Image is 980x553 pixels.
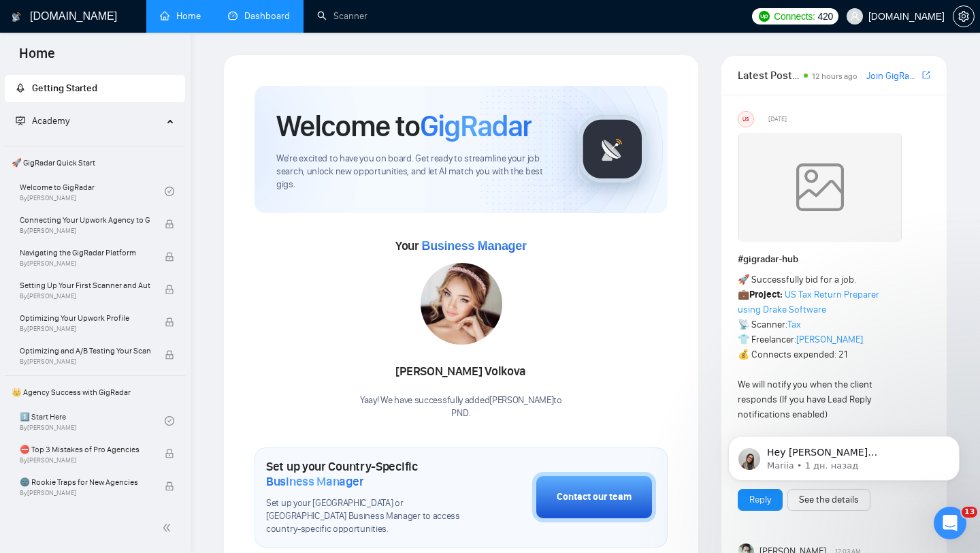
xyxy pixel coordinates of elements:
span: 13 [962,507,977,518]
strong: Project: [749,289,783,300]
span: check-circle [165,187,174,196]
span: [DATE] [768,113,787,125]
div: Contact our team [557,490,632,505]
span: Latest Posts from the GigRadar Community [738,67,800,84]
span: 12 hours ago [812,72,857,81]
span: 🌚 Rookie Traps for New Agencies [20,475,150,489]
button: Contact our team [532,472,656,522]
span: rocket [16,83,25,93]
span: Connects: [774,9,815,24]
span: GigRadar [420,108,532,144]
a: searchScanner [317,10,367,22]
span: lock [165,449,174,458]
span: By [PERSON_NAME] [20,456,150,464]
span: lock [165,350,174,360]
button: setting [953,5,975,27]
span: Business Manager [421,239,526,253]
span: By [PERSON_NAME] [20,292,150,300]
span: fund-projection-screen [16,116,25,125]
span: 420 [818,9,833,24]
li: Getting Started [5,75,185,102]
p: PND . [360,407,562,420]
div: Yaay! We have successfully added [PERSON_NAME] to [360,394,562,420]
div: message notification from Mariia, 1 дн. назад. Hey vladyslavsharahov@gmail.com, Looks like your U... [20,86,252,131]
span: double-left [162,521,176,535]
iframe: Intercom live chat [934,507,966,539]
img: Profile image for Mariia [31,98,52,120]
span: lock [165,219,174,229]
h1: Welcome to [276,108,532,144]
span: Connecting Your Upwork Agency to GigRadar [20,213,150,227]
span: Your [395,238,527,253]
iframe: To enrich screen reader interactions, please activate Accessibility in Grammarly extension settings [708,350,980,503]
span: lock [165,252,174,262]
img: weqQh+iSagEgQAAAABJRU5ErkJggg== [738,133,902,242]
a: dashboardDashboard [228,10,290,22]
a: Welcome to GigRadarBy[PERSON_NAME] [20,176,165,206]
span: setting [953,11,974,22]
span: Set up your [GEOGRAPHIC_DATA] or [GEOGRAPHIC_DATA] Business Manager to access country-specific op... [266,497,464,536]
span: lock [165,317,174,327]
img: logo [12,6,21,28]
a: Tax [787,319,801,330]
button: go back [9,5,35,31]
span: By [PERSON_NAME] [20,259,150,268]
span: 👑 Agency Success with GigRadar [6,379,184,406]
span: We're excited to have you on board. Get ready to streamline your job search, unlock new opportuni... [276,153,556,191]
p: Hey [PERSON_NAME][EMAIL_ADDRESS][DOMAIN_NAME], Looks like your Upwork agency OmiSoft 🏆 Multi-awar... [59,96,235,110]
span: By [PERSON_NAME] [20,489,150,497]
span: By [PERSON_NAME] [20,325,150,333]
a: Join GigRadar Slack Community [866,69,919,84]
span: 🚀 GigRadar Quick Start [6,149,184,176]
span: Navigating the GigRadar Platform [20,246,150,259]
a: export [922,69,930,82]
span: export [922,69,930,80]
div: US [738,112,753,127]
a: 1️⃣ Start HereBy[PERSON_NAME] [20,406,165,436]
span: By [PERSON_NAME] [20,358,150,366]
h1: # gigradar-hub [738,252,930,267]
span: Academy [32,115,69,127]
h1: Set up your Country-Specific [266,459,464,489]
span: Getting Started [32,82,97,94]
span: Home [8,44,66,72]
img: 1687099184959-16.jpg [421,263,502,345]
span: user [850,12,860,21]
span: By [PERSON_NAME] [20,227,150,235]
button: Развернуть окно [213,5,239,31]
span: Setting Up Your First Scanner and Auto-Bidder [20,279,150,292]
img: gigradar-logo.png [578,115,647,183]
a: [PERSON_NAME] [796,334,863,345]
a: homeHome [160,10,201,22]
img: upwork-logo.png [759,11,770,22]
span: check-circle [165,416,174,426]
span: Optimizing Your Upwork Profile [20,311,150,325]
span: ⛔ Top 3 Mistakes of Pro Agencies [20,443,150,456]
span: lock [165,481,174,491]
a: Reply [749,492,771,507]
div: [PERSON_NAME] Volkova [360,360,562,383]
a: setting [953,11,975,22]
a: See the details [799,492,859,507]
span: Academy [16,115,69,127]
p: Message from Mariia, sent 1 дн. назад [59,110,235,122]
span: Business Manager [266,474,363,489]
span: lock [165,285,174,294]
div: Закрыть [239,5,263,30]
span: Optimizing and A/B Testing Your Scanner for Better Results [20,344,150,358]
a: US Tax Return Preparer using Drake Software [738,289,879,315]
